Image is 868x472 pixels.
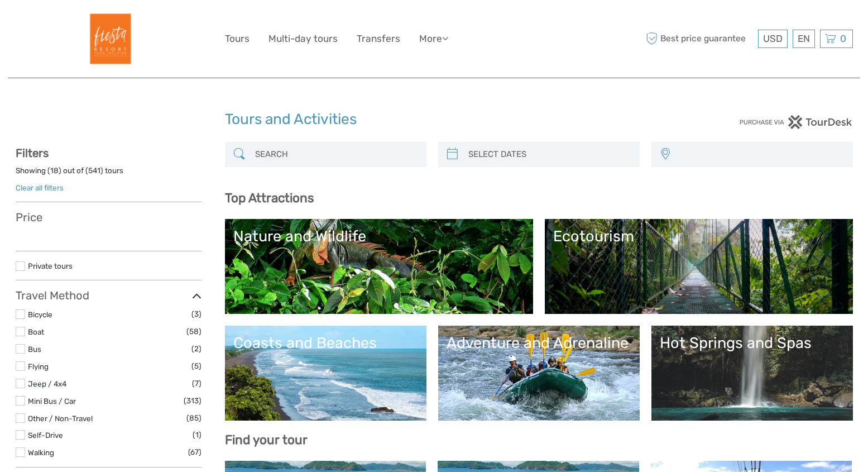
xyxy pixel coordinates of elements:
div: Coasts and Beaches [233,334,418,352]
span: (1) [193,428,202,441]
span: (5) [191,360,202,373]
span: (3) [191,308,202,321]
a: Walking [28,448,54,457]
h3: Price [16,211,202,224]
a: Ecotourism [553,227,845,306]
a: Flying [28,362,49,371]
div: Showing ( ) out of ( ) tours [16,165,202,183]
a: Nature and Wildlife [233,227,525,306]
input: SEARCH [251,145,421,164]
span: 0 [838,33,848,44]
div: Nature and Wildlife [233,227,525,245]
span: (7) [192,377,202,390]
img: Fiesta Resort [78,8,139,69]
a: Transfers [357,31,400,47]
input: SELECT DATES [464,145,634,164]
a: Private tours [28,261,73,270]
span: (2) [191,342,202,355]
a: Multi-day tours [268,31,338,47]
img: PurchaseViaTourDesk.png [739,115,852,129]
div: Hot Springs and Spas [660,334,845,352]
span: (58) [186,325,202,338]
span: Best price guarantee [644,30,755,48]
strong: Filters [16,146,49,160]
a: Adventure and Adrenaline [447,334,631,412]
a: Hot Springs and Spas [660,334,845,412]
h3: Travel Method [16,289,202,302]
b: Find your tour [225,432,308,447]
div: Adventure and Adrenaline [447,334,631,352]
b: Top Attractions [225,190,314,206]
span: (85) [186,412,202,425]
a: Bicycle [28,310,52,319]
a: Boat [28,327,44,336]
a: Other / Non-Travel [28,414,93,423]
a: Mini Bus / Car [28,397,76,406]
span: (67) [188,446,202,459]
h1: Tours and Activities [225,111,644,128]
label: 18 [50,165,59,176]
div: EN [793,30,815,48]
label: 541 [88,165,100,176]
div: Ecotourism [553,227,845,245]
a: Clear all filters [16,183,64,192]
a: Jeep / 4x4 [28,379,66,388]
a: Coasts and Beaches [233,334,418,412]
a: Self-Drive [28,431,63,440]
a: Bus [28,345,41,354]
a: More [419,31,448,47]
a: Tours [225,31,250,47]
span: (313) [184,394,202,407]
span: USD [763,33,783,44]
